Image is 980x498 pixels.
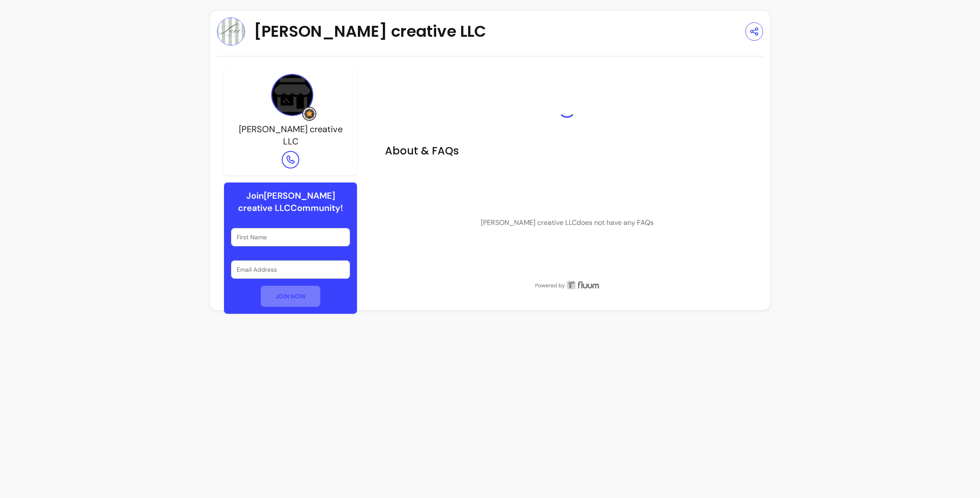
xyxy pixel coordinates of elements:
[237,265,344,274] input: Email Address
[239,123,343,147] span: [PERSON_NAME] creative LLC
[385,281,749,289] img: powered by Fluum
[481,217,654,228] p: [PERSON_NAME] creative LLC does not have any FAQs
[304,109,315,119] img: Grow
[271,74,313,116] img: Provider image
[254,23,486,40] span: [PERSON_NAME] creative LLC
[231,189,350,214] h6: Join [PERSON_NAME] creative LLC Community!
[558,100,576,118] div: Loading
[237,233,344,242] input: First Name
[217,18,245,46] img: Provider image
[385,144,749,158] h2: About & FAQs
